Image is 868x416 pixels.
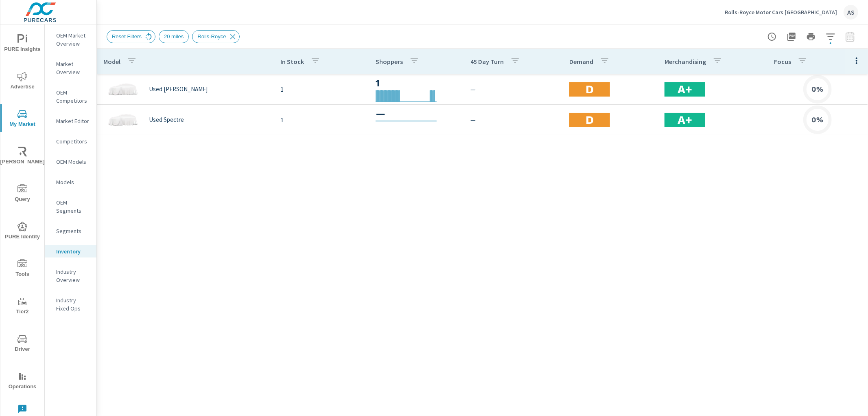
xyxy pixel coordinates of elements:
[470,84,556,94] p: —
[3,109,42,129] span: My Market
[470,57,504,66] p: 45 Day Turn
[159,33,188,40] span: 20 miles
[107,33,146,40] span: Reset Filters
[3,222,42,242] span: PURE Identity
[56,178,90,186] p: Models
[678,82,692,97] h2: A+
[3,34,42,54] span: PURE Insights
[3,297,42,317] span: Tier2
[107,30,155,43] div: Reset Filters
[280,57,304,66] p: In Stock
[822,29,839,45] button: Apply Filters
[45,58,96,78] div: Market Overview
[811,85,823,93] h6: 0%
[678,113,692,127] h2: A+
[3,184,42,204] span: Query
[107,77,139,101] img: glamour
[376,107,458,121] h3: —
[192,33,231,40] span: Rolls-Royce
[844,5,858,20] div: AS
[45,86,96,107] div: OEM Competitors
[45,29,96,50] div: OEM Market Overview
[569,57,593,66] p: Demand
[56,247,90,255] p: Inventory
[376,76,458,90] h3: 1
[3,334,42,354] span: Driver
[45,176,96,188] div: Models
[56,227,90,235] p: Segments
[45,156,96,168] div: OEM Models
[280,115,363,125] p: 1
[107,108,139,132] img: glamour
[103,57,120,66] p: Model
[45,135,96,147] div: Competitors
[376,57,403,66] p: Shoppers
[45,294,96,315] div: Industry Fixed Ops
[3,147,42,167] span: [PERSON_NAME]
[470,115,556,125] p: —
[3,259,42,279] span: Tools
[56,158,90,166] p: OEM Models
[56,88,90,105] p: OEM Competitors
[56,198,90,215] p: OEM Segments
[56,296,90,313] p: Industry Fixed Ops
[45,196,96,217] div: OEM Segments
[45,266,96,286] div: Industry Overview
[45,245,96,258] div: Inventory
[192,30,240,43] div: Rolls-Royce
[149,86,208,93] p: Used [PERSON_NAME]
[774,57,791,66] p: Focus
[56,268,90,284] p: Industry Overview
[3,72,42,92] span: Advertise
[586,113,594,127] h2: D
[56,117,90,125] p: Market Editor
[45,225,96,237] div: Segments
[280,84,363,94] p: 1
[45,115,96,127] div: Market Editor
[149,116,184,123] p: Used Spectre
[56,31,90,48] p: OEM Market Overview
[586,82,594,97] h2: D
[56,137,90,145] p: Competitors
[665,57,706,66] p: Merchandising
[725,9,837,16] p: Rolls-Royce Motor Cars [GEOGRAPHIC_DATA]
[56,60,90,76] p: Market Overview
[811,116,823,124] h6: 0%
[3,372,42,392] span: Operations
